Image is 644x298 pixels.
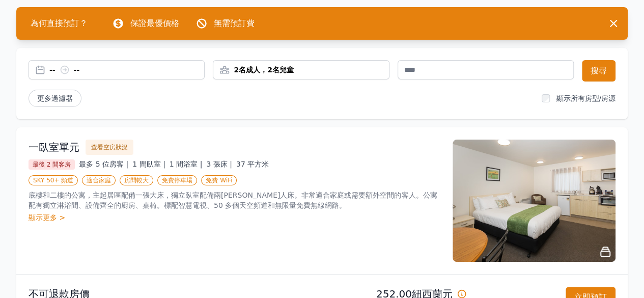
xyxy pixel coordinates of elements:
font: 更多過濾器 [37,94,73,102]
font: 最多 5 位房客 | [79,160,128,168]
font: 適合家庭 [87,177,111,184]
font: 底樓和二樓的公寓，主起居區配備一張大床，獨立臥室配備兩[PERSON_NAME]人床。非常適合家庭或需要額外空間的客人。公寓配有獨立淋浴間、設備齊全的廚房、桌椅。標配智慧電視、50 多個天空頻道... [29,191,437,209]
font: 免費 WiFi [206,177,232,184]
font: 最後 2 間客房 [33,161,71,168]
font: SKY 50+ 頻道 [33,177,73,184]
font: 顯示所有房型/房源 [556,94,615,102]
font: 查看空房狀況 [91,144,128,151]
font: 1 間浴室 | [170,160,203,168]
font: 1 間臥室 | [132,160,165,168]
font: 無需預訂費 [214,18,255,28]
button: 查看空房狀況 [86,140,133,155]
font: 顯示更多 > [29,213,65,222]
font: 一臥室單元 [29,141,79,153]
font: 3 張床 | [206,160,232,168]
font: 免費停車場 [162,177,192,184]
font: 為何直接預訂？ [31,18,88,28]
button: 搜尋 [582,60,615,82]
font: 37 平方米 [236,160,269,168]
font: -- [74,66,80,74]
font: 2名成人，2名兒童 [234,66,293,74]
font: 搜尋 [591,66,607,75]
font: 房間較大 [124,177,149,184]
font: -- [49,66,55,74]
font: 保證最優價格 [130,18,179,28]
